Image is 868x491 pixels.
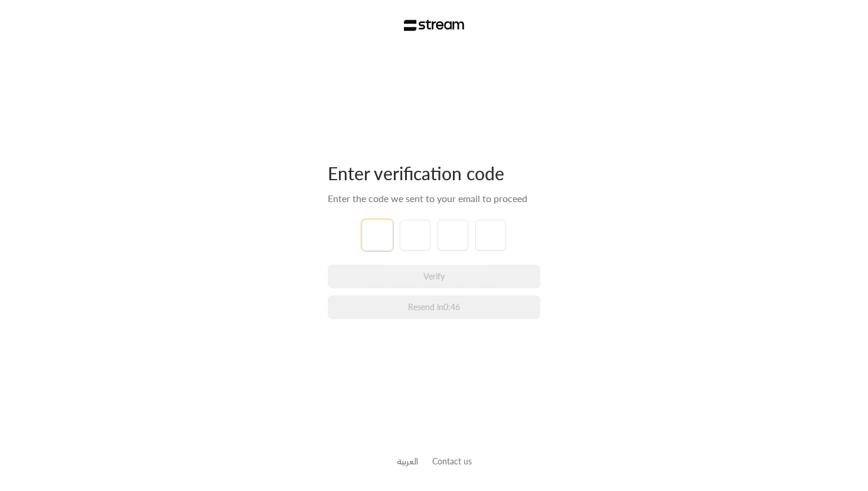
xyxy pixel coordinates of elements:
[397,450,418,472] a: العربية
[328,191,540,206] div: Enter the code we sent to your email to proceed
[404,19,465,31] img: Stream Logo
[432,456,472,466] a: Contact us
[432,455,472,467] button: Contact us
[328,162,540,184] div: Enter verification code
